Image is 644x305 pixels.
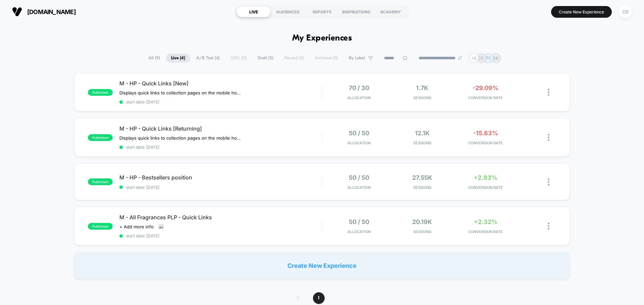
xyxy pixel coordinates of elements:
[166,54,190,63] span: Live ( 4 )
[10,6,78,17] button: [DOMAIN_NAME]
[144,54,165,63] span: All ( 9 )
[349,130,369,137] span: 50 / 50
[551,6,612,18] button: Create New Experience
[455,95,516,100] span: CONVERSION RATE
[455,185,516,190] span: CONVERSION RATE
[478,56,484,61] p: CD
[88,134,113,141] span: published
[474,174,497,181] span: +2.93%
[347,185,371,190] span: Allocation
[455,141,516,145] span: CONVERSION RATE
[119,185,322,190] span: start date: [DATE]
[548,178,549,185] img: close
[119,125,322,132] span: M - HP - Quick Links [Returning]
[373,6,408,17] div: ACADEMY
[349,84,369,91] span: 70 / 30
[458,56,462,60] img: end
[88,89,113,96] span: published
[486,56,491,61] p: TC
[88,223,113,230] span: published
[416,84,428,91] span: 1.7k
[392,229,452,234] span: Sessions
[119,233,322,238] span: start date: [DATE]
[119,99,322,104] span: start date: [DATE]
[119,174,322,181] span: M - HP - Bestsellers position
[88,178,113,185] span: published
[253,54,278,63] span: Draft ( 5 )
[412,218,432,225] span: 20.19k
[473,84,498,91] span: -29.09%
[74,252,570,279] div: Create New Experience
[119,145,322,150] span: start date: [DATE]
[412,174,432,181] span: 27.55k
[548,89,549,96] img: close
[392,185,452,190] span: Sessions
[313,292,325,304] span: 1
[347,95,371,100] span: Allocation
[347,141,371,145] span: Allocation
[349,56,365,61] span: By Label
[119,214,322,221] span: M - All Fragrances PLP - Quick Links
[349,218,369,225] span: 50 / 50
[119,90,244,95] span: Displays quick links to collection pages on the mobile homepage.
[236,6,271,17] div: LIVE
[119,135,244,141] span: Displays quick links to collection pages on the mobile homepage.
[415,130,430,137] span: 12.1k
[469,53,479,63] div: + 6
[493,56,498,61] p: SB
[191,54,225,63] span: A/B Test ( 4 )
[392,141,452,145] span: Sessions
[392,95,452,100] span: Sessions
[271,6,305,17] div: AUDIENCES
[473,130,498,137] span: -15.63%
[339,6,373,17] div: INSPIRATIONS
[347,229,371,234] span: Allocation
[349,174,369,181] span: 50 / 50
[292,33,352,43] h1: My Experiences
[617,5,634,19] button: CD
[27,8,76,15] span: [DOMAIN_NAME]
[619,5,632,18] div: CD
[548,223,549,230] img: close
[12,7,22,17] img: Visually logo
[119,224,154,229] span: + Add more info
[474,218,497,225] span: +2.32%
[455,229,516,234] span: CONVERSION RATE
[305,6,339,17] div: REPORTS
[119,80,322,87] span: M - HP - Quick Links [New]
[548,134,549,141] img: close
